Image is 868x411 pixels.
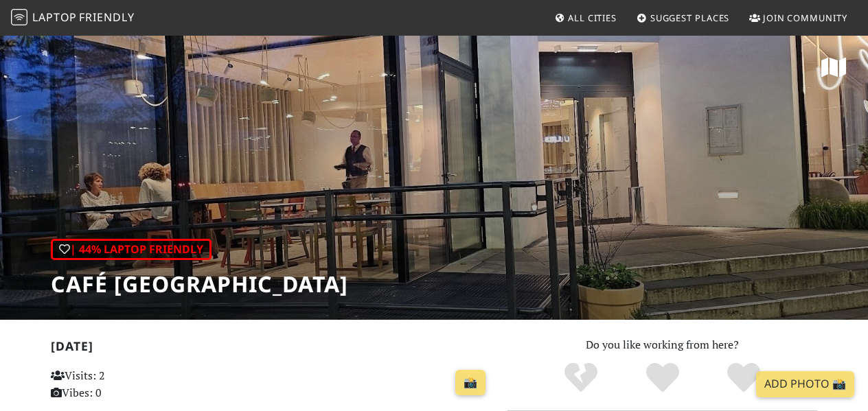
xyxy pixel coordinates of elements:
img: LaptopFriendly [11,9,27,25]
div: No [540,361,621,395]
h1: Café [GEOGRAPHIC_DATA] [51,271,348,297]
a: Add Photo 📸 [756,371,854,397]
a: All Cities [549,5,622,30]
div: Yes [621,361,703,395]
div: Definitely! [703,361,785,395]
a: Suggest Places [631,5,735,30]
a: LaptopFriendly LaptopFriendly [11,6,135,30]
p: Do you like working from here? [507,336,817,354]
span: Friendly [79,10,134,25]
p: Visits: 2 Vibes: 0 [51,367,187,402]
span: Suggest Places [650,12,730,24]
span: Join Community [763,12,847,24]
a: Join Community [744,5,853,30]
span: All Cities [568,12,617,24]
h2: [DATE] [51,339,491,359]
a: 📸 [455,370,486,396]
span: Laptop [32,10,77,25]
div: | 44% Laptop Friendly [51,239,212,261]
